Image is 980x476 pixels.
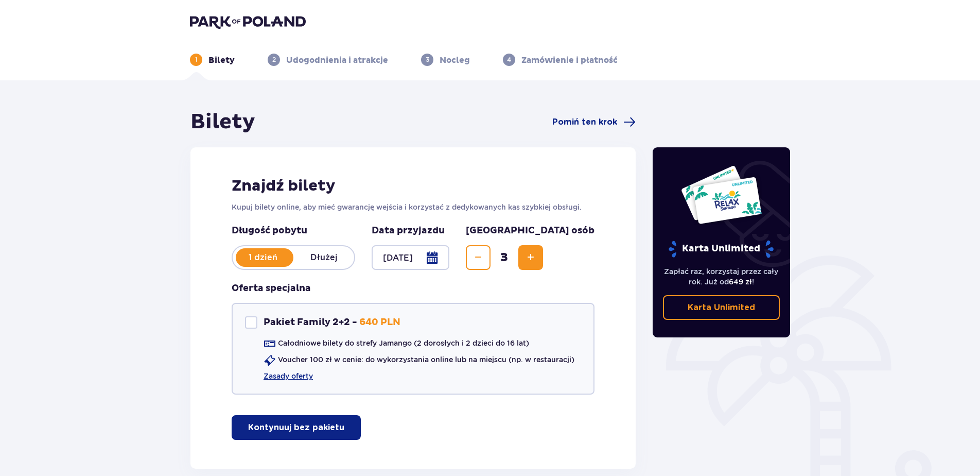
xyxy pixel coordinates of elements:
p: Kupuj bilety online, aby mieć gwarancję wejścia i korzystać z dedykowanych kas szybkiej obsługi. [232,202,594,212]
div: 3Nocleg [421,54,470,66]
p: 4 [507,55,511,64]
p: Długość pobytu [232,225,355,237]
div: 1Bilety [190,54,235,66]
p: Całodniowe bilety do strefy Jamango (2 dorosłych i 2 dzieci do 16 lat) [278,338,529,348]
a: Zasady oferty [264,371,313,381]
div: 4Zamówienie i płatność [503,54,618,66]
span: 649 zł [729,278,752,286]
img: Park of Poland logo [190,14,306,29]
p: 3 [426,55,429,64]
span: 3 [493,250,516,265]
p: Bilety [208,55,235,66]
p: Zamówienie i płatność [521,55,618,66]
img: Dwie karty całoroczne do Suntago z napisem 'UNLIMITED RELAX', na białym tle z tropikalnymi liśćmi... [680,165,762,225]
a: Karta Unlimited [663,295,780,320]
button: Kontynuuj bez pakietu [232,415,361,440]
p: Data przyjazdu [372,225,445,237]
p: Zapłać raz, korzystaj przez cały rok. Już od ! [663,266,780,287]
h2: Znajdź bilety [232,176,594,196]
h3: Oferta specjalna [232,282,311,295]
p: Karta Unlimited [668,240,775,258]
p: [GEOGRAPHIC_DATA] osób [466,225,594,237]
a: Pomiń ten krok [552,116,636,128]
button: Zwiększ [518,245,543,270]
p: 640 PLN [359,316,400,329]
p: Pakiet Family 2+2 - [264,316,357,329]
p: 2 [272,55,276,64]
p: Kontynuuj bez pakietu [248,422,344,433]
p: 1 dzień [233,252,293,263]
button: Zmniejsz [466,245,491,270]
p: 1 [195,55,198,64]
p: Dłużej [293,252,354,263]
p: Nocleg [440,55,470,66]
div: 2Udogodnienia i atrakcje [268,54,388,66]
h1: Bilety [190,109,255,135]
span: Pomiń ten krok [552,116,617,128]
p: Karta Unlimited [688,302,755,313]
p: Voucher 100 zł w cenie: do wykorzystania online lub na miejscu (np. w restauracji) [278,354,574,365]
p: Udogodnienia i atrakcje [286,55,388,66]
